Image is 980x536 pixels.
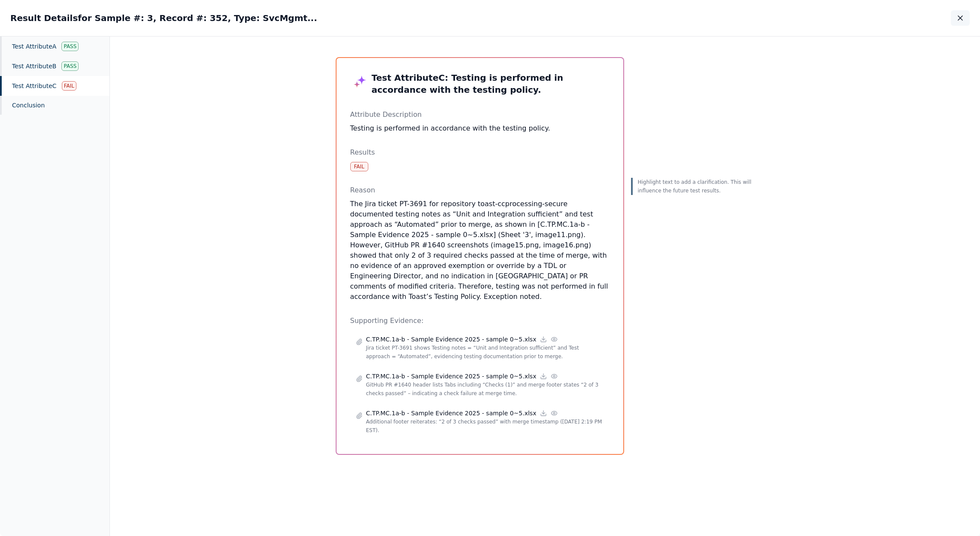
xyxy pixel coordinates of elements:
[366,409,537,417] p: C.TP.MC.1a-b - Sample Evidence 2025 - sample 0~5.xlsx
[350,162,368,171] div: Fail
[366,417,604,435] p: Additional footer reiterates: “2 of 3 checks passed” with merge timestamp ([DATE] 2:19 PM EST).
[61,61,79,71] div: Pass
[350,110,610,120] p: Attribute Description
[366,335,537,344] p: C.TP.MC.1a-b - Sample Evidence 2025 - sample 0~5.xlsx
[350,185,610,195] p: Reason
[350,123,610,134] p: Testing is performed in accordance with the testing policy.
[638,178,755,195] p: Highlight text to add a clarification. This will influence the future test results.
[350,199,610,302] p: The Jira ticket PT-3691 for repository toast-ccprocessing-secure documented testing notes as “Uni...
[350,316,610,326] p: Supporting Evidence:
[366,344,604,361] p: Jira ticket PT-3691 shows Testing notes = “Unit and Integration sufficient” and Test approach = “...
[540,409,547,417] a: Download file
[350,147,610,158] p: Results
[350,72,610,96] h3: Test Attribute C : Testing is performed in accordance with the testing policy.
[540,372,547,380] a: Download file
[10,12,317,24] h2: Result Details for Sample #: 3, Record #: 352, Type: SvcMgmt...
[540,335,547,343] a: Download file
[61,42,79,51] div: Pass
[62,81,76,91] div: Fail
[366,372,537,381] p: C.TP.MC.1a-b - Sample Evidence 2025 - sample 0~5.xlsx
[366,381,604,398] p: GitHub PR #1640 header lists Tabs including “Checks (1)” and merge footer states “2 of 3 checks p...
